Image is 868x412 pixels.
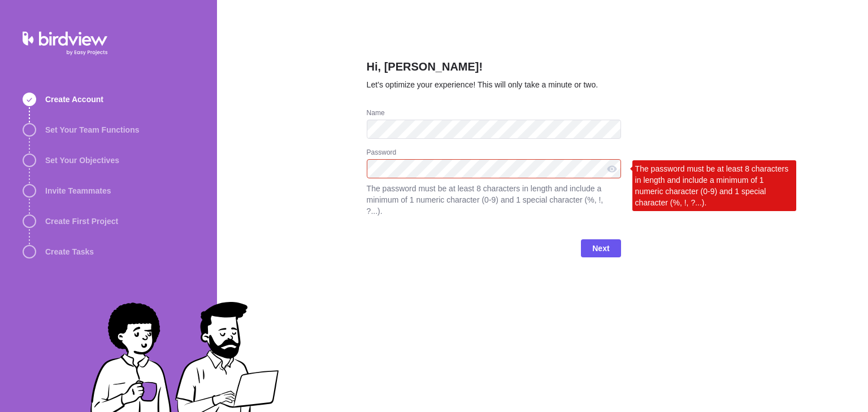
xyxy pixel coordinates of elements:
div: Name [367,108,621,120]
div: Password [367,148,621,159]
span: Next [581,239,620,257]
span: Create Tasks [45,246,94,257]
span: Next [592,242,609,255]
span: Invite Teammates [45,185,111,196]
span: Create Account [45,94,103,105]
span: Set Your Team Functions [45,124,139,135]
div: The password must be at least 8 characters in length and include a minimum of 1 numeric character... [632,160,796,211]
span: Create First Project [45,216,118,227]
h2: Hi, [PERSON_NAME]! [367,59,621,79]
span: Let’s optimize your experience! This will only take a minute or two. [367,80,598,89]
span: The password must be at least 8 characters in length and include a minimum of 1 numeric character... [367,183,621,217]
span: Set Your Objectives [45,155,119,166]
